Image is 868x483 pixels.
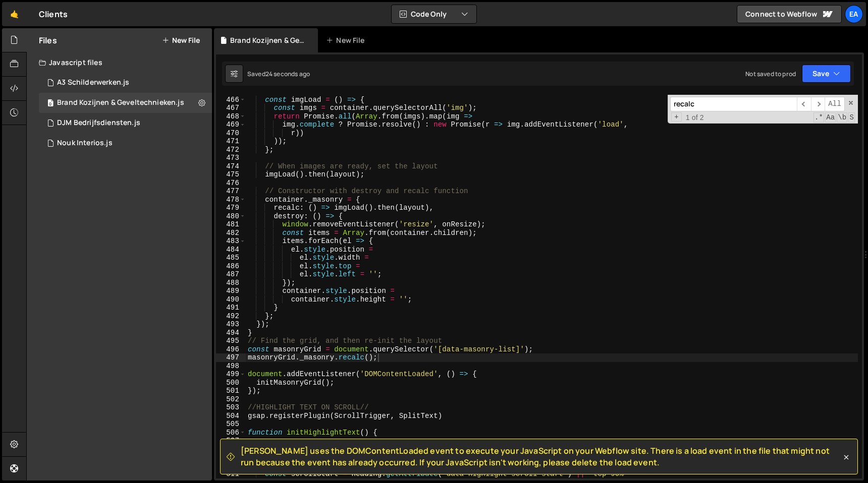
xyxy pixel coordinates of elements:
span: ​ [797,97,811,111]
span: Search In Selection [848,112,855,123]
div: 510 [216,462,246,470]
span: [PERSON_NAME] uses the DOMContentLoaded event to execute your JavaScript on your Webflow site. Th... [241,445,841,468]
div: 476 [216,179,246,188]
div: 15606/43253.js [39,73,212,93]
div: 496 [216,345,246,354]
div: 470 [216,129,246,138]
div: 490 [216,295,246,304]
div: 503 [216,403,246,412]
div: 479 [216,204,246,212]
div: 477 [216,187,246,196]
div: 473 [216,154,246,162]
div: New File [326,35,368,45]
a: 🤙 [2,2,27,26]
div: Nouk Interios.js [57,139,113,148]
div: 497 [216,353,246,362]
div: 494 [216,329,246,337]
span: CaseSensitive Search [825,112,836,123]
div: 478 [216,196,246,204]
div: 472 [216,146,246,154]
div: 492 [216,312,246,321]
a: Ea [845,5,863,23]
div: A3 Schilderwerken.js [57,78,129,87]
div: 474 [216,162,246,171]
span: 1 of 2 [682,113,708,122]
button: New File [162,36,200,44]
div: DJM Bedrijfsdiensten.js [57,118,140,128]
div: 482 [216,229,246,237]
div: 467 [216,104,246,112]
div: 468 [216,112,246,121]
div: Not saved to prod [745,70,796,78]
div: 489 [216,287,246,295]
div: 15606/41349.js [39,113,212,133]
div: 471 [216,137,246,146]
div: 485 [216,254,246,262]
div: Brand Kozijnen & Geveltechnieken.js [230,35,306,45]
div: 509 [216,453,246,462]
div: 466 [216,96,246,104]
span: Toggle Replace mode [671,112,682,122]
div: 481 [216,220,246,229]
div: 493 [216,320,246,329]
div: 511 [216,470,246,478]
div: 480 [216,212,246,221]
div: Javascript files [27,52,212,73]
span: Alt-Enter [825,97,845,111]
div: 15606/42546.js [39,133,212,153]
div: Saved [247,70,310,78]
div: 487 [216,270,246,279]
div: Brand Kozijnen & Geveltechnieken.js [57,98,184,107]
div: 506 [216,429,246,437]
span: Whole Word Search [837,112,847,123]
div: 504 [216,412,246,420]
div: 495 [216,337,246,345]
div: 475 [216,170,246,179]
div: 483 [216,237,246,246]
div: 486 [216,262,246,271]
div: 469 [216,120,246,129]
span: 0 [47,100,53,108]
div: 499 [216,370,246,379]
span: RegExp Search [813,112,824,123]
div: Clients [39,8,68,20]
div: 508 [216,445,246,454]
div: 507 [216,437,246,445]
a: Connect to Webflow [737,5,842,23]
div: 491 [216,304,246,312]
span: ​ [811,97,825,111]
div: 500 [216,379,246,387]
div: 505 [216,420,246,429]
button: Save [802,65,851,83]
div: 15606/44648.js [39,93,212,113]
div: 24 seconds ago [265,70,310,78]
div: 498 [216,362,246,371]
button: Code Only [392,5,476,23]
div: 484 [216,246,246,254]
div: 501 [216,387,246,395]
input: Search for [670,97,797,111]
h2: Files [39,35,57,46]
div: 488 [216,279,246,287]
div: 502 [216,395,246,404]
